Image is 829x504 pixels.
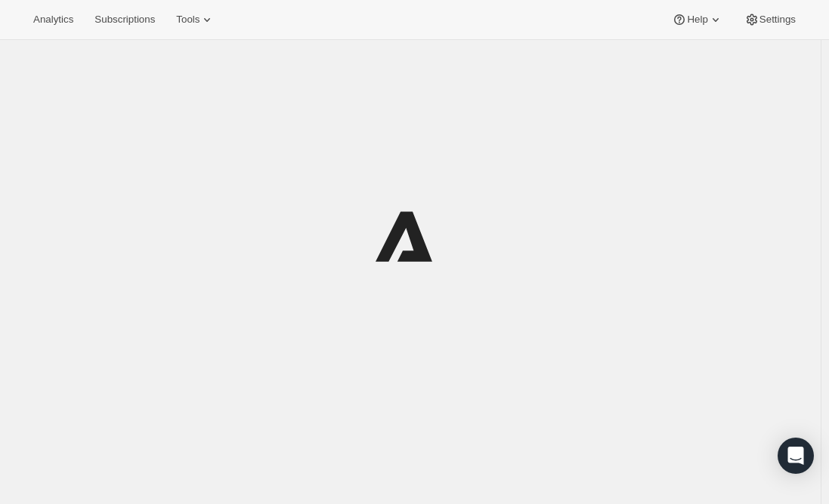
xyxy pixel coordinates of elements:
[33,14,73,26] span: Analytics
[167,9,224,30] button: Tools
[687,14,707,26] span: Help
[759,14,796,26] span: Settings
[735,9,805,30] button: Settings
[176,14,200,26] span: Tools
[85,9,164,30] button: Subscriptions
[94,14,155,26] span: Subscriptions
[24,9,82,30] button: Analytics
[778,438,814,474] div: Open Intercom Messenger
[663,9,732,30] button: Help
